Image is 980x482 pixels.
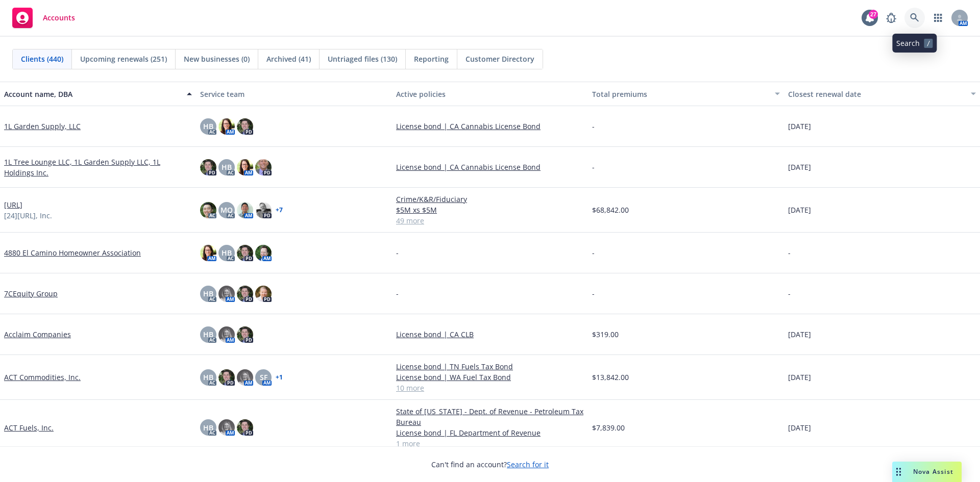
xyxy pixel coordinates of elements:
[200,89,388,99] div: Service team
[276,207,283,213] a: + 7
[396,427,584,438] a: License bond | FL Department of Revenue
[220,205,233,215] span: MQ
[414,54,449,64] span: Reporting
[592,422,625,433] span: $7,839.00
[396,438,584,449] a: 1 more
[237,245,253,261] img: photo
[21,54,63,64] span: Clients (440)
[396,247,399,258] span: -
[396,329,584,340] a: License bond | CA CLB
[203,422,213,433] span: HB
[396,89,584,99] div: Active policies
[218,326,235,343] img: photo
[592,247,595,258] span: -
[788,329,811,340] span: [DATE]
[788,162,811,172] span: [DATE]
[4,422,54,433] a: ACT Fuels, Inc.
[4,89,181,99] div: Account name, DBA
[788,205,811,215] span: [DATE]
[396,194,584,205] a: Crime/K&R/Fiduciary
[881,8,901,28] a: Report a Bug
[218,419,235,436] img: photo
[237,369,253,386] img: photo
[588,82,784,106] button: Total premiums
[431,459,549,470] span: Can't find an account?
[592,162,595,172] span: -
[43,14,75,22] span: Accounts
[237,159,253,175] img: photo
[396,288,399,299] span: -
[276,374,283,380] a: + 1
[396,162,584,172] a: License bond | CA Cannabis License Bond
[255,202,272,218] img: photo
[196,82,392,106] button: Service team
[592,121,595,132] span: -
[928,8,948,28] a: Switch app
[788,422,811,433] span: [DATE]
[255,245,272,261] img: photo
[784,82,980,106] button: Closest renewal date
[237,202,253,218] img: photo
[788,288,791,299] span: -
[592,89,769,99] div: Total premiums
[237,118,253,135] img: photo
[396,215,584,226] a: 49 more
[592,372,629,383] span: $13,842.00
[237,286,253,302] img: photo
[184,54,250,64] span: New businesses (0)
[396,205,584,215] a: $5M xs $5M
[4,247,141,258] a: 4880 El Camino Homeowner Association
[328,54,397,64] span: Untriaged files (130)
[200,159,216,175] img: photo
[255,159,272,175] img: photo
[592,329,619,340] span: $319.00
[260,372,267,383] span: SF
[788,372,811,383] span: [DATE]
[592,288,595,299] span: -
[4,372,81,383] a: ACT Commodities, Inc.
[4,199,22,210] a: [URL]
[200,245,216,261] img: photo
[222,247,232,258] span: HB
[507,460,549,469] a: Search for it
[203,372,213,383] span: HB
[237,326,253,343] img: photo
[203,288,213,299] span: HB
[592,205,629,215] span: $68,842.00
[255,286,272,302] img: photo
[203,121,213,132] span: HB
[396,406,584,427] a: State of [US_STATE] - Dept. of Revenue - Petroleum Tax Bureau
[465,54,534,64] span: Customer Directory
[218,369,235,386] img: photo
[237,419,253,436] img: photo
[203,329,213,340] span: HB
[4,210,52,221] span: [24][URL], Inc.
[396,383,584,393] a: 10 more
[788,89,965,99] div: Closest renewal date
[4,157,192,178] a: 1L Tree Lounge LLC, 1L Garden Supply LLC, 1L Holdings Inc.
[788,247,791,258] span: -
[869,9,878,18] div: 27
[788,121,811,132] span: [DATE]
[892,462,905,482] div: Drag to move
[396,372,584,383] a: License bond | WA Fuel Tax Bond
[222,162,232,172] span: HB
[8,4,79,32] a: Accounts
[80,54,167,64] span: Upcoming renewals (251)
[396,361,584,372] a: License bond | TN Fuels Tax Bond
[904,8,925,28] a: Search
[892,462,962,482] button: Nova Assist
[4,288,58,299] a: 7CEquity Group
[913,467,953,476] span: Nova Assist
[392,82,588,106] button: Active policies
[4,329,71,340] a: Acclaim Companies
[218,118,235,135] img: photo
[200,202,216,218] img: photo
[396,121,584,132] a: License bond | CA Cannabis License Bond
